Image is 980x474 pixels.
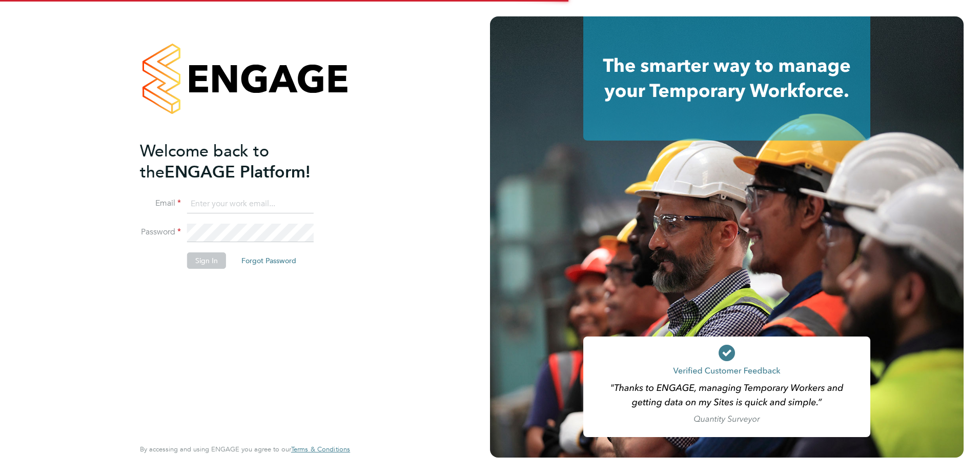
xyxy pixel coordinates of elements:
[187,195,314,213] input: Enter your work email...
[140,198,181,209] label: Email
[140,227,181,238] label: Password
[140,141,269,182] span: Welcome back to the
[140,141,340,183] h2: ENGAGE Platform!
[233,252,304,269] button: Forgot Password
[140,445,350,453] span: By accessing and using ENGAGE you agree to our
[291,445,350,453] a: Terms & Conditions
[187,252,226,269] button: Sign In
